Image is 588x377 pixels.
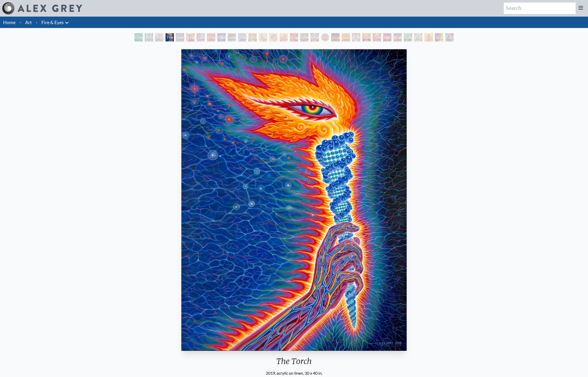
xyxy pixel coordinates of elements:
div: Ophanic Eyelash [269,33,277,41]
div: Godself [393,33,402,41]
div: Rainbow Eye Ripple [176,33,184,41]
div: Guardian of Infinite Vision [331,33,340,41]
div: Sunyata [342,33,350,41]
div: Cuddle [445,33,454,41]
div: Cosmic Elf [352,33,360,41]
div: Collective Vision [217,33,226,41]
div: Net of Being [383,33,391,41]
div: Seraphic Transport Docking on the Third Eye [248,33,257,41]
div: The Seer [238,33,246,41]
div: Oversoul [362,33,371,41]
div: Aperture [186,33,195,41]
div: Vision [PERSON_NAME] [321,33,329,41]
a: Fire & Eyes [41,19,64,26]
div: The Torch [166,33,174,41]
div: Psychomicrograph of a Fractal Paisley Cherub Feather Tip [279,33,288,41]
div: Shpongled [435,33,443,41]
a: Art [25,19,32,26]
div: Cannabis Sutra [197,33,205,41]
div: Study for the Great Turn [155,33,163,41]
div: Higher Vision [414,33,422,41]
div: Cannafist [404,33,412,41]
div: Pillar of Awareness [145,33,153,41]
div: Third Eye Tears of Joy [207,33,215,41]
div: Sol Invictus [425,33,433,41]
li: · [18,17,23,28]
div: Liberation Through Seeing [228,33,236,41]
div: One [373,33,381,41]
div: 2019, acrylic on linen, 30 x 40 in. [179,370,408,376]
div: Fractal Eyes [259,33,267,41]
div: Spectral Lotus [300,33,309,41]
input: Search [504,3,576,14]
div: Green Hand [134,33,143,41]
div: Angel Skin [290,33,298,41]
div: Vision Crystal [311,33,319,41]
li: · [34,17,39,28]
div: The Torch [179,357,408,370]
a: Home [3,19,16,25]
img: The-Torch-2019-Alex-Grey-watermarked.jpg [181,49,406,351]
